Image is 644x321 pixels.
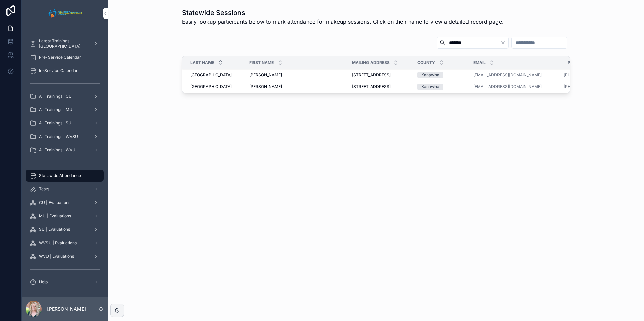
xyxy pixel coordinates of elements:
a: [PHONE_NUMBER] [563,72,600,78]
div: Kanawha [421,84,439,90]
a: [EMAIL_ADDRESS][DOMAIN_NAME] [473,84,559,90]
a: [PHONE_NUMBER] [563,84,606,90]
span: [PERSON_NAME] [249,84,282,90]
a: [GEOGRAPHIC_DATA] [190,84,241,90]
span: Easily lookup participants below to mark attendance for makeup sessions. Click on their name to v... [182,17,504,26]
a: [PHONE_NUMBER] [563,72,606,78]
a: [PHONE_NUMBER] [563,84,600,90]
a: WVSU | Evaluations [26,237,104,249]
a: Latest Trainings | [GEOGRAPHIC_DATA] [26,38,104,50]
a: SU | Evaluations [26,223,104,236]
span: WVSU | Evaluations [39,240,77,246]
span: County [417,60,435,65]
span: Email [473,60,486,65]
div: Kanawha [421,72,439,78]
a: In-Service Calendar [26,65,104,77]
a: Statewide Attendance [26,170,104,182]
a: [PERSON_NAME] [249,72,344,78]
a: [STREET_ADDRESS] [352,72,409,78]
span: All Trainings | MU [39,107,72,112]
span: [PERSON_NAME] [249,72,282,78]
span: CU | Evaluations [39,200,70,205]
a: All Trainings | WVSU [26,131,104,143]
a: [PERSON_NAME] [249,84,344,90]
span: [STREET_ADDRESS] [352,72,391,78]
a: [EMAIL_ADDRESS][DOMAIN_NAME] [473,84,542,90]
a: [GEOGRAPHIC_DATA] [190,72,241,78]
span: WVU | Evaluations [39,254,74,259]
span: SU | Evaluations [39,227,70,232]
a: Pre-Service Calendar [26,51,104,63]
span: All Trainings | SU [39,120,71,126]
img: App logo [46,8,83,19]
a: CU | Evaluations [26,197,104,209]
span: MU | Evaluations [39,213,71,219]
span: Last Name [190,60,214,65]
span: Latest Trainings | [GEOGRAPHIC_DATA] [39,38,88,49]
span: Phone [568,60,582,65]
p: [PERSON_NAME] [47,306,86,312]
a: Kanawha [417,84,465,90]
div: scrollable content [22,27,108,297]
span: [STREET_ADDRESS] [352,84,391,90]
span: All Trainings | WVU [39,147,75,153]
span: Help [39,279,48,285]
a: All Trainings | WVU [26,144,104,156]
span: Pre-Service Calendar [39,55,81,60]
a: [EMAIL_ADDRESS][DOMAIN_NAME] [473,72,542,78]
a: [EMAIL_ADDRESS][DOMAIN_NAME] [473,72,559,78]
a: All Trainings | CU [26,90,104,102]
span: First Name [249,60,274,65]
a: WVU | Evaluations [26,250,104,262]
span: Mailing Address [352,60,390,65]
span: All Trainings | WVSU [39,134,78,139]
a: Kanawha [417,72,465,78]
a: All Trainings | SU [26,117,104,129]
button: Clear [500,40,508,45]
a: Tests [26,183,104,195]
a: All Trainings | MU [26,104,104,116]
span: Tests [39,186,49,192]
a: Help [26,276,104,288]
span: Statewide Attendance [39,173,81,178]
span: [GEOGRAPHIC_DATA] [190,72,232,78]
span: [GEOGRAPHIC_DATA] [190,84,232,90]
a: [STREET_ADDRESS] [352,84,409,90]
h1: Statewide Sessions [182,8,504,17]
a: MU | Evaluations [26,210,104,222]
span: In-Service Calendar [39,68,78,73]
span: All Trainings | CU [39,94,72,99]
